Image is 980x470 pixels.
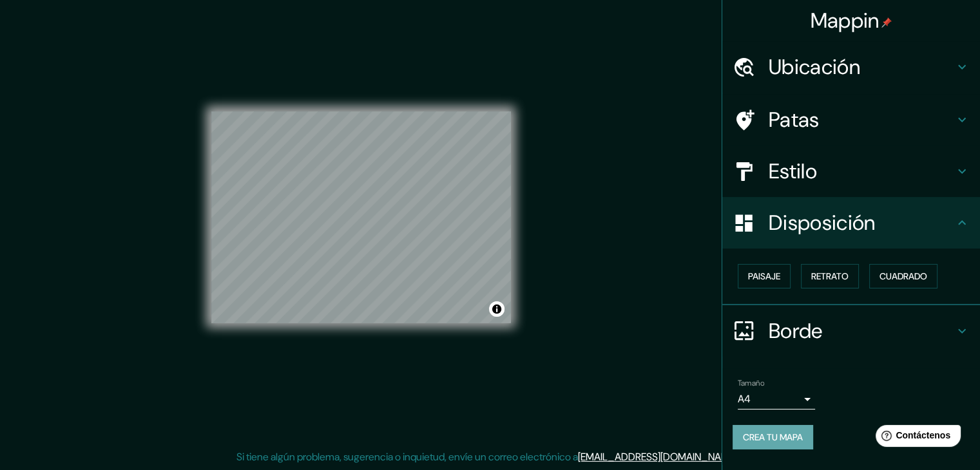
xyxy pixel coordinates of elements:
[738,264,791,288] button: Paisaje
[722,305,980,357] div: Borde
[738,389,815,409] div: A4
[748,270,780,282] font: Paisaje
[489,301,504,317] button: Activar o desactivar atribución
[811,270,849,282] font: Retrato
[869,264,937,288] button: Cuadrado
[743,431,803,443] font: Crea tu mapa
[236,450,578,464] font: Si tiene algún problema, sugerencia o inquietud, envíe un correo electrónico a
[769,209,875,236] font: Disposición
[769,53,860,80] font: Ubicación
[865,420,966,456] iframe: Lanzador de widgets de ayuda
[811,7,879,34] font: Mappin
[769,158,817,185] font: Estilo
[722,197,980,249] div: Disposición
[722,41,980,93] div: Ubicación
[211,111,511,323] canvas: Mapa
[801,264,859,288] button: Retrato
[879,270,927,282] font: Cuadrado
[733,425,813,449] button: Crea tu mapa
[881,17,892,28] img: pin-icon.png
[578,450,737,464] a: [EMAIL_ADDRESS][DOMAIN_NAME]
[722,146,980,197] div: Estilo
[769,106,820,133] font: Patas
[722,94,980,146] div: Patas
[738,392,751,406] font: A4
[769,317,823,344] font: Borde
[738,378,764,388] font: Tamaño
